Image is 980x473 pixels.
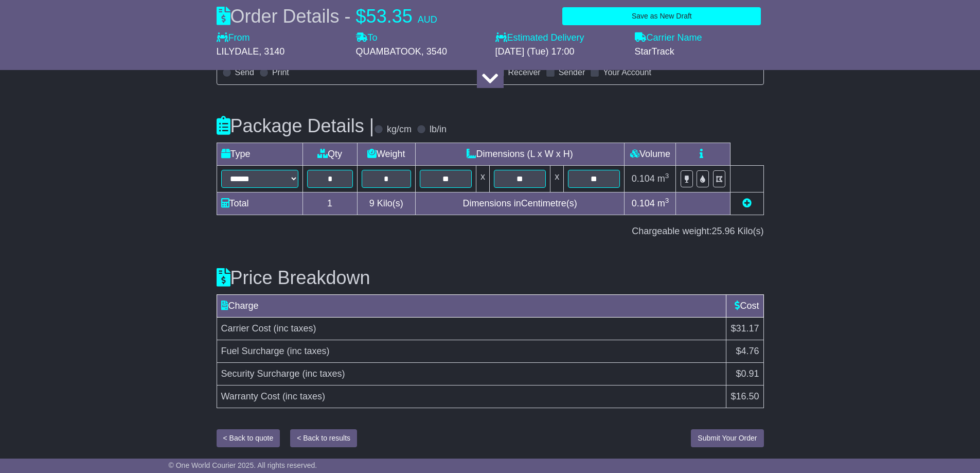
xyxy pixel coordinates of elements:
label: Carrier Name [635,32,702,44]
td: Weight [357,143,415,165]
button: Submit Your Order [691,429,763,447]
td: Cost [726,294,763,317]
span: Submit Your Order [698,434,757,442]
h3: Price Breakdown [217,268,764,288]
span: $0.91 [736,369,759,379]
span: © One World Courier 2025. All rights reserved. [169,461,317,469]
span: AUD [418,14,437,25]
label: From [217,32,250,44]
span: Carrier Cost [221,323,271,334]
label: lb/in [430,124,447,135]
button: < Back to quote [217,429,280,447]
td: Volume [625,143,676,165]
span: Warranty Cost [221,391,280,401]
td: 1 [302,192,357,215]
span: , 3540 [421,46,447,57]
span: (inc taxes) [282,391,325,401]
button: Save as New Draft [562,7,761,25]
span: $31.17 [730,323,759,334]
td: x [550,165,564,192]
span: $16.50 [730,391,759,401]
td: Kilo(s) [357,192,415,215]
label: Estimated Delivery [495,32,625,44]
div: Order Details - [217,5,437,27]
td: Total [217,192,302,215]
span: (inc taxes) [302,369,345,379]
span: $4.76 [736,346,759,356]
span: (inc taxes) [287,346,330,356]
span: 25.96 [711,226,735,236]
label: kg/cm [387,124,412,135]
span: QUAMBATOOK [356,46,421,57]
span: m [657,173,669,184]
div: [DATE] (Tue) 17:00 [495,46,625,58]
span: Security Surcharge [221,369,300,379]
span: 53.35 [366,6,413,27]
td: Charge [217,294,726,317]
td: x [476,165,490,192]
span: (inc taxes) [274,323,316,334]
h3: Package Details | [217,116,375,136]
div: StarTrack [635,46,764,58]
span: , 3140 [259,46,284,57]
sup: 3 [665,197,669,204]
span: 0.104 [632,173,655,184]
td: Type [217,143,302,165]
label: To [356,32,378,44]
span: 9 [369,198,375,208]
span: 0.104 [632,198,655,208]
td: Qty [302,143,357,165]
td: Dimensions in Centimetre(s) [415,192,625,215]
span: Fuel Surcharge [221,346,284,356]
span: LILYDALE [217,46,259,57]
span: m [657,198,669,208]
div: Chargeable weight: Kilo(s) [217,226,764,237]
td: Dimensions (L x W x H) [415,143,625,165]
span: $ [356,6,366,27]
a: Add new item [742,198,752,208]
sup: 3 [665,172,669,180]
button: < Back to results [290,429,357,447]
